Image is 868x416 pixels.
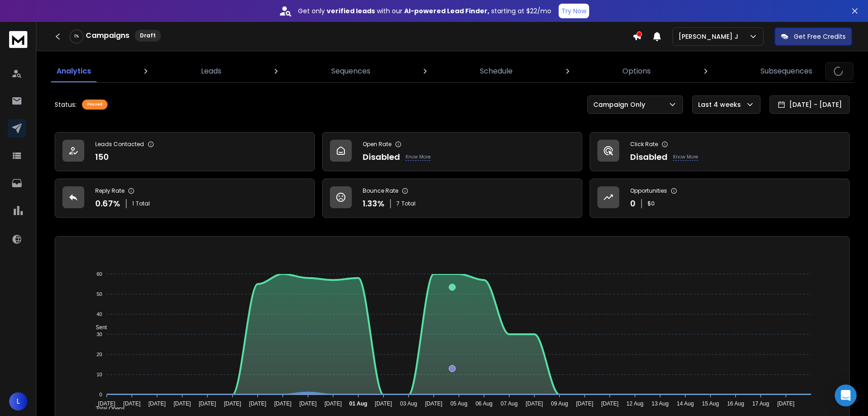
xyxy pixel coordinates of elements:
a: Bounce Rate1.33%7Total [322,179,582,218]
tspan: 30 [97,332,102,337]
tspan: 06 Aug [476,400,493,407]
tspan: [DATE] [199,400,216,407]
tspan: [DATE] [123,400,141,407]
tspan: [DATE] [299,400,317,407]
tspan: [DATE] [777,400,795,407]
tspan: [DATE] [224,400,241,407]
a: Schedule [474,60,518,82]
a: Opportunities0$0 [590,179,850,218]
tspan: [DATE] [526,400,543,407]
span: Total Opens [89,405,125,412]
a: Options [617,60,656,82]
p: Reply Rate [95,187,124,195]
span: Sent [89,324,107,331]
p: 0.67 % [95,197,120,210]
p: Bounce Rate [363,187,398,195]
tspan: [DATE] [425,400,442,407]
tspan: 50 [97,291,102,297]
p: Open Rate [363,141,391,148]
p: Leads Contacted [95,141,144,148]
button: Try Now [559,4,589,18]
tspan: [DATE] [576,400,593,407]
strong: verified leads [327,6,375,16]
tspan: 10 [97,372,102,377]
a: Leads [195,60,227,82]
p: Last 4 weeks [698,100,745,109]
button: L [9,392,27,411]
span: 7 [396,200,400,207]
p: Get only with our starting at $22/mo [298,6,551,16]
p: Try Now [561,6,586,16]
div: Draft [135,30,161,42]
tspan: 05 Aug [450,400,467,407]
p: Options [622,66,651,77]
p: Subsequences [760,66,812,77]
tspan: 07 Aug [501,400,518,407]
p: 0 [630,197,636,210]
a: Reply Rate0.67%1Total [55,179,315,218]
tspan: 12 Aug [627,400,643,407]
p: 150 [95,151,109,163]
p: $ 0 [647,200,655,207]
div: Paused [82,100,108,110]
img: logo [9,31,27,48]
p: Disabled [630,151,668,163]
tspan: 40 [97,311,102,317]
p: 1.33 % [363,197,385,210]
tspan: [DATE] [375,400,392,407]
p: [PERSON_NAME] J [678,32,742,41]
tspan: 09 Aug [551,400,568,407]
tspan: [DATE] [274,400,292,407]
tspan: 14 Aug [677,400,693,407]
tspan: [DATE] [98,400,115,407]
tspan: 17 Aug [752,400,769,407]
tspan: [DATE] [174,400,191,407]
div: Open Intercom Messenger [835,384,857,406]
p: Campaign Only [593,100,649,109]
a: Sequences [326,60,376,82]
tspan: [DATE] [324,400,342,407]
tspan: 16 Aug [727,400,744,407]
p: Analytics [56,66,91,77]
p: Get Free Credits [794,32,846,41]
p: Sequences [331,66,370,77]
p: Know More [673,153,698,161]
span: Total [136,200,150,207]
span: Total [401,200,416,207]
tspan: 20 [97,352,102,357]
p: Disabled [363,151,400,163]
a: Leads Contacted150 [55,132,315,171]
tspan: 01 Aug [349,400,368,407]
button: [DATE] - [DATE] [770,95,850,114]
tspan: 0 [99,392,102,397]
p: Status: [55,100,77,109]
p: Click Rate [630,141,658,148]
p: Opportunities [630,187,667,195]
tspan: 13 Aug [652,400,668,407]
span: 1 [132,200,134,207]
p: Know More [406,153,431,161]
tspan: [DATE] [149,400,166,407]
p: Schedule [480,66,513,77]
tspan: 60 [97,271,102,277]
tspan: 03 Aug [400,400,417,407]
a: Subsequences [755,60,818,82]
tspan: [DATE] [601,400,618,407]
p: Leads [201,66,221,77]
tspan: [DATE] [249,400,267,407]
a: Click RateDisabledKnow More [590,132,850,171]
button: Get Free Credits [775,27,852,46]
a: Analytics [51,60,97,82]
tspan: 15 Aug [702,400,719,407]
strong: AI-powered Lead Finder, [404,6,489,16]
p: 0 % [74,34,79,39]
h1: Campaigns [86,30,129,41]
a: Open RateDisabledKnow More [322,132,582,171]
